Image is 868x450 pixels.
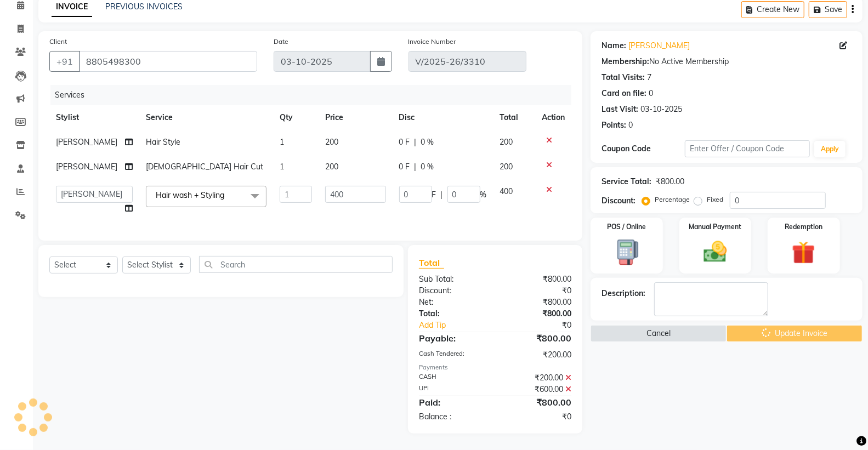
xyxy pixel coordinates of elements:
[421,161,434,173] span: 0 %
[495,349,580,361] div: ₹200.00
[656,176,684,187] div: ₹800.00
[640,104,682,115] div: 03-10-2025
[441,189,443,201] span: |
[393,105,493,130] th: Disc
[628,119,633,131] div: 0
[785,238,822,267] img: _gift.svg
[607,222,646,232] label: POS / Online
[785,222,822,232] label: Redemption
[602,143,685,155] div: Coupon Code
[628,40,690,52] a: [PERSON_NAME]
[411,274,495,285] div: Sub Total:
[509,320,580,331] div: ₹0
[49,51,80,72] button: +91
[480,189,487,201] span: %
[602,88,646,99] div: Card on file:
[411,332,495,345] div: Payable:
[685,140,810,157] input: Enter Offer / Coupon Code
[146,162,263,172] span: [DEMOGRAPHIC_DATA] Hair Cut
[647,72,651,83] div: 7
[319,105,393,130] th: Price
[495,384,580,395] div: ₹600.00
[105,2,183,12] a: PREVIOUS INVOICES
[224,190,229,200] a: x
[655,195,690,204] label: Percentage
[409,37,456,47] label: Invoice Number
[280,137,284,147] span: 1
[608,238,645,266] img: _pos-terminal.svg
[602,56,852,67] div: No Active Membership
[411,396,495,409] div: Paid:
[602,195,636,207] div: Discount:
[399,136,410,148] span: 0 F
[146,137,180,147] span: Hair Style
[602,288,645,299] div: Description:
[432,189,436,201] span: F
[421,136,434,148] span: 0 %
[411,349,495,361] div: Cash Tendered:
[199,256,393,273] input: Search
[415,161,417,173] span: |
[591,325,727,342] button: Cancel
[411,308,495,320] div: Total:
[689,222,741,232] label: Manual Payment
[602,40,626,52] div: Name:
[500,137,513,147] span: 200
[809,1,847,18] button: Save
[602,119,626,131] div: Points:
[535,105,571,130] th: Action
[602,56,649,67] div: Membership:
[139,105,273,130] th: Service
[602,72,645,83] div: Total Visits:
[49,105,139,130] th: Stylist
[649,88,653,99] div: 0
[411,285,495,297] div: Discount:
[50,85,580,105] div: Services
[274,37,288,47] label: Date
[419,363,571,372] div: Payments
[495,297,580,308] div: ₹800.00
[273,105,319,130] th: Qty
[495,411,580,423] div: ₹0
[411,297,495,308] div: Net:
[419,257,444,269] span: Total
[415,136,417,148] span: |
[495,372,580,384] div: ₹200.00
[49,37,67,47] label: Client
[495,274,580,285] div: ₹800.00
[500,186,513,196] span: 400
[56,137,117,147] span: [PERSON_NAME]
[602,176,651,187] div: Service Total:
[707,195,723,204] label: Fixed
[325,162,338,172] span: 200
[399,161,410,173] span: 0 F
[325,137,338,147] span: 200
[814,141,846,157] button: Apply
[411,384,495,395] div: UPI
[411,320,509,331] a: Add Tip
[495,308,580,320] div: ₹800.00
[280,162,284,172] span: 1
[602,104,638,115] div: Last Visit:
[79,51,257,72] input: Search by Name/Mobile/Email/Code
[696,238,734,265] img: _cash.svg
[411,411,495,423] div: Balance :
[156,190,224,200] span: Hair wash + Styling
[411,372,495,384] div: CASH
[500,162,513,172] span: 200
[493,105,535,130] th: Total
[495,285,580,297] div: ₹0
[495,396,580,409] div: ₹800.00
[56,162,117,172] span: [PERSON_NAME]
[741,1,804,18] button: Create New
[495,332,580,345] div: ₹800.00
